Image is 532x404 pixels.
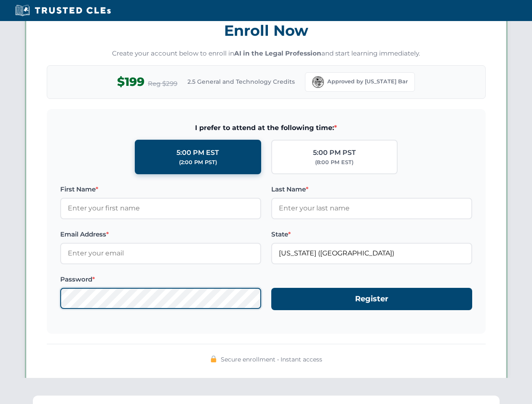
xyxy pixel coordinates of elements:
[117,72,144,91] span: $199
[271,243,472,264] input: Florida (FL)
[187,77,295,86] span: 2.5 General and Technology Credits
[179,158,217,167] div: (2:00 PM PST)
[60,198,261,219] input: Enter your first name
[60,184,261,194] label: First Name
[312,76,324,88] img: Florida Bar
[271,198,472,219] input: Enter your last name
[271,288,472,310] button: Register
[221,355,322,364] span: Secure enrollment • Instant access
[148,79,177,89] span: Reg $299
[271,184,472,194] label: Last Name
[60,122,472,133] span: I prefer to attend at the following time:
[313,147,356,158] div: 5:00 PM PST
[271,229,472,239] label: State
[176,147,219,158] div: 5:00 PM EST
[210,356,217,362] img: 🔒
[327,77,408,86] span: Approved by [US_STATE] Bar
[315,158,353,167] div: (8:00 PM EST)
[60,229,261,239] label: Email Address
[60,243,261,264] input: Enter your email
[13,4,113,17] img: Trusted CLEs
[60,274,261,284] label: Password
[47,49,486,58] p: Create your account below to enroll in and start learning immediately.
[234,49,321,57] strong: AI in the Legal Profession
[47,17,486,44] h3: Enroll Now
